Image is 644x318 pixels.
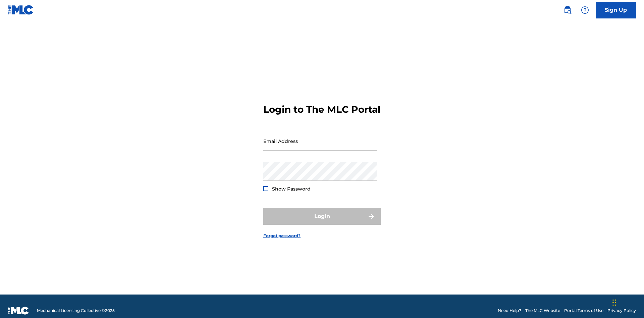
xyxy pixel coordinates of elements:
[581,6,589,14] img: help
[8,307,29,315] img: logo
[578,3,592,17] div: Help
[612,293,616,313] div: Drag
[263,233,301,239] a: Forgot password?
[272,186,311,192] span: Show Password
[596,2,636,18] a: Sign Up
[37,308,115,314] span: Mechanical Licensing Collective © 2025
[607,308,636,314] a: Privacy Policy
[8,5,34,15] img: MLC Logo
[564,308,603,314] a: Portal Terms of Use
[263,104,380,115] h3: Login to The MLC Portal
[610,286,644,318] iframe: Chat Widget
[498,308,521,314] a: Need Help?
[525,308,560,314] a: The MLC Website
[563,6,572,14] img: search
[561,3,574,17] a: Public Search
